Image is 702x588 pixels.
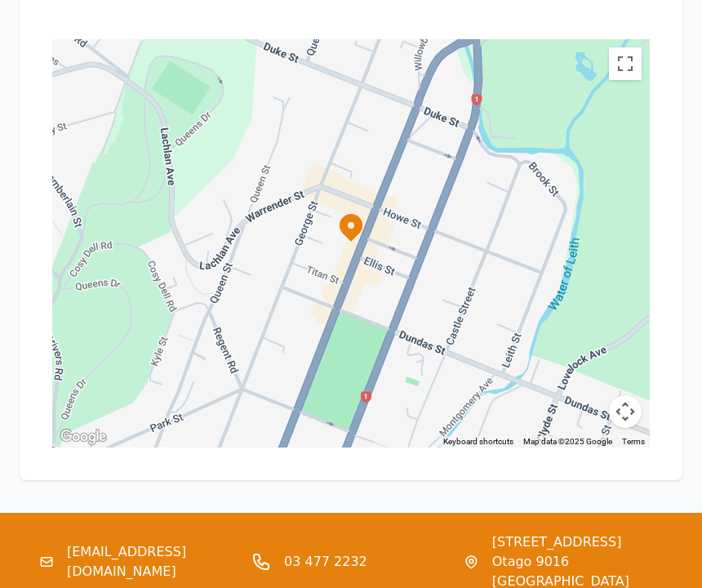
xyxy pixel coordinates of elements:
a: [EMAIL_ADDRESS][DOMAIN_NAME] [67,542,238,581]
span: [STREET_ADDRESS] [492,532,663,552]
span: Map data ©2025 Google [523,437,612,446]
button: Toggle fullscreen view [609,47,642,80]
a: Open this area in Google Maps (opens a new window) [56,426,110,448]
a: Terms [622,437,645,446]
img: Google [56,426,110,448]
button: Keyboard shortcuts [443,436,513,448]
a: 03 477 2232 [284,552,367,572]
button: Map camera controls [609,395,642,428]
